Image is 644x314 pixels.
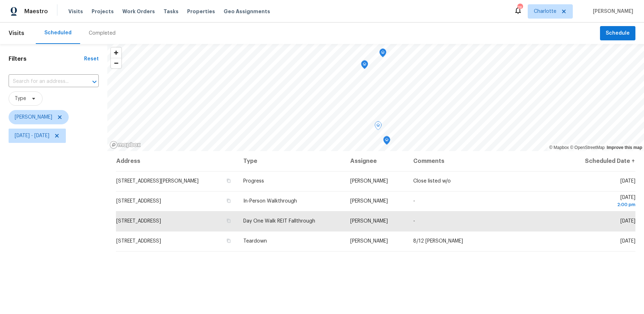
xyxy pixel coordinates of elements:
span: Charlotte [534,8,556,15]
th: Assignee [345,151,408,171]
span: [DATE] - [DATE] [15,132,49,139]
span: [PERSON_NAME] [590,8,633,15]
span: Tasks [164,9,179,14]
button: Zoom out [111,58,121,68]
span: [DATE] [569,195,635,208]
span: 8/12 [PERSON_NAME] [413,239,463,244]
input: Search for an address... [9,76,79,87]
span: - [413,219,415,224]
span: [STREET_ADDRESS] [116,219,161,224]
span: Type [15,95,26,102]
th: Type [238,151,345,171]
span: [DATE] [620,179,635,184]
h1: Filters [9,55,84,63]
a: OpenStreetMap [570,145,605,150]
span: [PERSON_NAME] [350,179,388,184]
div: 76 [517,4,522,11]
span: Visits [9,25,24,41]
div: 2:00 pm [569,201,635,208]
a: Mapbox homepage [109,141,141,149]
div: Map marker [383,136,390,147]
button: Schedule [600,26,635,41]
span: Schedule [606,29,630,38]
button: Open [89,77,99,87]
span: Maestro [24,8,48,15]
span: Visits [68,8,83,15]
span: [PERSON_NAME] [15,114,52,121]
span: - [413,199,415,204]
span: Day One Walk REIT Fallthrough [243,219,315,224]
span: Teardown [243,239,267,244]
span: Zoom out [111,58,121,68]
span: Properties [187,8,215,15]
canvas: Map [107,44,644,151]
span: [DATE] [620,239,635,244]
span: [STREET_ADDRESS] [116,199,161,204]
span: [PERSON_NAME] [350,239,388,244]
a: Mapbox [549,145,569,150]
div: Map marker [379,49,386,60]
span: [PERSON_NAME] [350,199,388,204]
span: Progress [243,179,264,184]
button: Copy Address [225,198,232,204]
span: Projects [92,8,114,15]
th: Comments [408,151,563,171]
button: Copy Address [225,178,232,184]
th: Address [116,151,238,171]
span: [STREET_ADDRESS][PERSON_NAME] [116,179,199,184]
span: Work Orders [122,8,155,15]
button: Copy Address [225,238,232,244]
div: Map marker [361,60,368,71]
div: Scheduled [44,29,72,36]
div: Map marker [375,121,382,133]
span: [DATE] [620,219,635,224]
span: Close listed w/o [413,179,451,184]
span: [STREET_ADDRESS] [116,239,161,244]
th: Scheduled Date ↑ [563,151,636,171]
span: In-Person Walkthrough [243,199,297,204]
div: Completed [89,30,116,37]
a: Improve this map [607,145,642,150]
button: Zoom in [111,48,121,58]
div: Reset [84,55,99,63]
span: Geo Assignments [224,8,270,15]
span: [PERSON_NAME] [350,219,388,224]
